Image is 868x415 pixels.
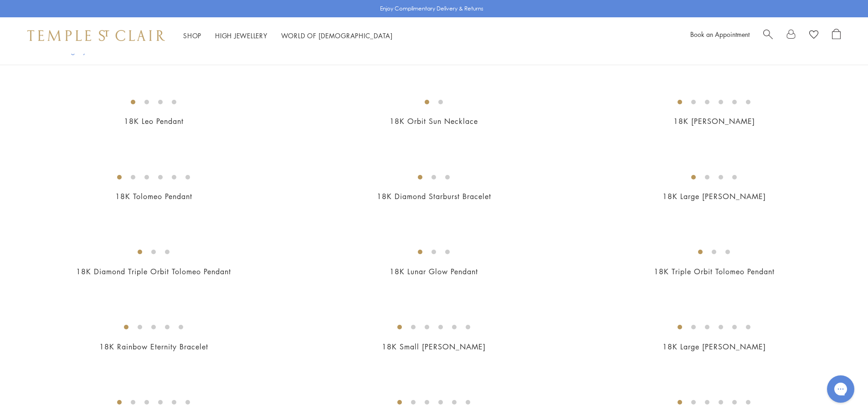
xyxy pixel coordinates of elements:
a: 18K Lunar Glow Pendant [390,266,478,277]
a: 18K Large [PERSON_NAME] [663,191,766,201]
a: ShopShop [183,31,201,40]
a: 18K Small [PERSON_NAME] [382,342,486,352]
nav: Main navigation [183,30,393,41]
iframe: Gorgias live chat messenger [822,372,859,406]
a: Book an Appointment [690,30,750,39]
a: World of [DEMOGRAPHIC_DATA]World of [DEMOGRAPHIC_DATA] [281,31,393,40]
a: 18K Leo Pendant [124,116,184,126]
a: High JewelleryHigh Jewellery [215,31,267,40]
a: 18K Tolomeo Pendant [115,191,192,201]
a: Search [763,29,773,42]
a: 18K Triple Orbit Tolomeo Pendant [654,266,775,277]
a: 18K Large [PERSON_NAME] [663,342,766,352]
p: Enjoy Complimentary Delivery & Returns [380,4,483,13]
a: 18K [PERSON_NAME] [673,116,755,126]
a: 18K Orbit Sun Necklace [390,116,478,126]
a: 18K Diamond Triple Orbit Tolomeo Pendant [76,266,231,277]
a: 18K Rainbow Eternity Bracelet [99,342,208,352]
a: View Wishlist [809,29,818,42]
a: Open Shopping Bag [832,29,841,42]
a: 18K Diamond Starburst Bracelet [377,191,491,201]
img: Temple St. Clair [27,30,165,41]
